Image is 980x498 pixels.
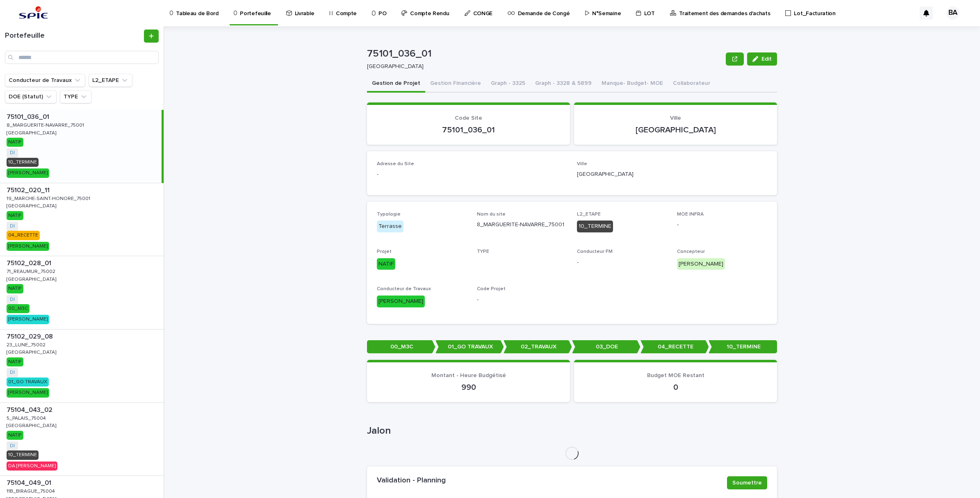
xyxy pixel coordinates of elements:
[367,75,425,93] button: Gestion de Projet
[7,284,23,293] div: NATIF
[504,340,572,354] p: 02_TRAVAUX
[377,382,560,392] p: 990
[477,212,506,217] span: Nom du site
[7,315,49,324] div: [PERSON_NAME]
[7,202,58,209] p: [GEOGRAPHIC_DATA]
[7,267,57,275] p: 71_REAUMUR_75002
[7,185,51,194] p: 75102_020_11
[677,212,704,217] span: MOE INFRA
[709,340,777,354] p: 10_TERMINE
[7,304,30,313] div: 00_M3C
[640,340,709,354] p: 04_RECETTE
[7,348,58,355] p: [GEOGRAPHIC_DATA]
[425,75,486,93] button: Gestion Financière
[477,221,567,229] p: 8_MARGUERITE-NAVARRE_75001
[670,115,681,121] span: Ville
[7,129,58,136] p: [GEOGRAPHIC_DATA]
[60,90,91,103] button: TYPE
[761,56,772,62] span: Edit
[431,373,506,378] span: Montant - Heure Budgétisé
[477,296,567,304] p: -
[7,138,23,147] div: NATIF
[577,212,601,217] span: L2_ETAPE
[7,194,92,202] p: 19_MARCHE-SAINT-HONORE_75001
[584,125,767,135] p: [GEOGRAPHIC_DATA]
[377,161,414,166] span: Adresse du Site
[435,340,504,354] p: 01_GO TRAVAUX
[7,211,23,220] div: NATIF
[677,249,705,254] span: Concepteur
[577,221,613,232] div: 10_TERMINE
[10,223,15,229] a: DI
[377,476,446,485] h2: Validation - Planning
[7,275,58,282] p: [GEOGRAPHIC_DATA]
[7,388,49,397] div: [PERSON_NAME]
[377,221,403,232] div: Terrasse
[7,431,23,440] div: NATIF
[455,115,482,121] span: Code Site
[367,48,722,60] p: 75101_036_01
[377,287,431,291] span: Conducteur de Travaux
[10,150,15,156] a: DI
[584,382,767,392] p: 0
[16,5,50,21] img: svstPd6MQfCT1uX1QGkG
[530,75,597,93] button: Graph - 3328 & 5899
[597,75,668,93] button: Manque- Budget- MOE
[577,249,613,254] span: Conducteur FM
[367,340,435,354] p: 00_M3C
[89,74,132,87] button: L2_ETAPE
[377,249,392,254] span: Projet
[10,370,15,375] a: DI
[577,170,767,179] p: [GEOGRAPHIC_DATA]
[732,479,762,487] span: Soumettre
[7,450,39,459] div: 10_TERMINE
[7,111,51,121] p: 75101_036_01
[7,405,54,414] p: 75104_043_02
[577,258,667,267] p: -
[377,258,395,270] div: NATIF
[10,443,15,449] a: DI
[7,168,49,177] div: [PERSON_NAME]
[677,258,725,270] div: [PERSON_NAME]
[668,75,715,93] button: Collaborateur
[477,249,489,254] span: TYPE
[377,125,560,135] p: 75101_036_01
[7,462,57,471] div: DA [PERSON_NAME]
[7,242,49,251] div: [PERSON_NAME]
[477,287,506,291] span: Code Projet
[7,357,23,366] div: NATIF
[5,90,57,103] button: DOE (Statut)
[7,158,39,167] div: 10_TERMINE
[7,487,57,494] p: 11B_BIRAGUE_75004
[7,414,48,421] p: 5_PALAIS_75004
[577,161,587,166] span: Ville
[946,7,959,20] div: BA
[377,296,425,307] div: [PERSON_NAME]
[5,51,159,64] input: Search
[677,221,767,229] p: -
[5,74,85,87] button: Conducteur de Travaux
[10,297,15,302] a: DI
[7,377,49,387] div: 01_GO TRAVAUX
[727,476,767,489] button: Soumettre
[647,373,704,378] span: Budget MOE Restant
[7,341,47,348] p: 23_LUNE_75002
[367,63,719,70] p: [GEOGRAPHIC_DATA]
[7,258,53,267] p: 75102_028_01
[5,32,142,41] h1: Portefeuille
[7,421,58,429] p: [GEOGRAPHIC_DATA]
[7,478,53,487] p: 75104_049_01
[367,425,777,437] h1: Jalon
[7,231,40,240] div: 04_RECETTE
[377,212,401,217] span: Typologie
[7,121,86,128] p: 8_MARGUERITE-NAVARRE_75001
[572,340,640,354] p: 03_DOE
[377,170,567,179] p: -
[747,52,777,66] button: Edit
[486,75,530,93] button: Graph - 3325
[7,331,55,341] p: 75102_029_08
